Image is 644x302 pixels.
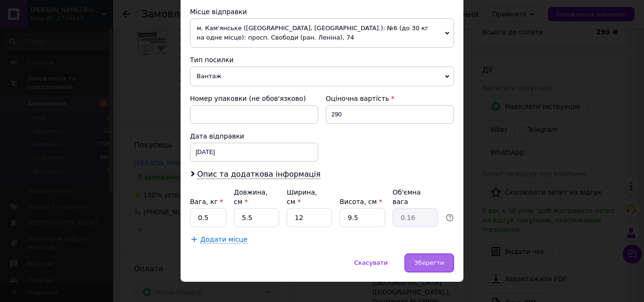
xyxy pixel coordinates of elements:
div: Дата відправки [190,131,318,141]
span: Додати місце [200,236,248,244]
div: Об'ємна вага [393,188,438,206]
span: Місце відправки [190,8,247,16]
label: Ширина, см [287,188,317,205]
label: Довжина, см [234,188,268,205]
label: Вага, кг [190,198,223,205]
div: Оціночна вартість [326,94,454,103]
span: Вантаж [190,66,454,86]
div: Номер упаковки (не обов'язково) [190,94,318,103]
label: Висота, см [339,198,382,205]
span: Опис та додаткова інформація [197,170,321,179]
span: Зберегти [414,259,444,266]
span: м. Кам'янське ([GEOGRAPHIC_DATA], [GEOGRAPHIC_DATA].): №6 (до 30 кг на одне місце): просп. Свобод... [190,18,454,48]
span: Скасувати [354,259,388,266]
span: Тип посилки [190,56,233,64]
